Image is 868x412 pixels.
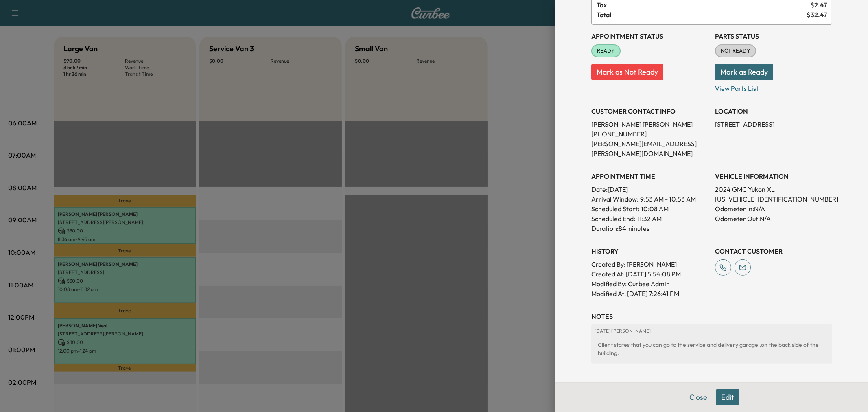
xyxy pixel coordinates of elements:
[592,47,620,55] span: READY
[591,214,635,224] p: Scheduled End:
[591,106,708,116] h3: CUSTOMER CONTACT INFO
[715,31,832,41] h3: Parts Status
[591,259,708,269] p: Created By : [PERSON_NAME]
[591,279,708,289] p: Modified By : Curbee Admin
[591,129,708,139] p: [PHONE_NUMBER]
[595,337,829,360] div: Client states that you can go to the service and delivery garage ,on the back side of the building.
[715,106,832,116] h3: LOCATION
[591,224,708,233] p: Duration: 84 minutes
[715,119,832,129] p: [STREET_ADDRESS]
[637,214,662,224] p: 11:32 AM
[591,139,708,158] p: [PERSON_NAME][EMAIL_ADDRESS][PERSON_NAME][DOMAIN_NAME]
[684,389,713,405] button: Close
[597,10,807,20] span: Total
[591,184,708,194] p: Date: [DATE]
[591,194,708,204] p: Arrival Window:
[715,204,832,214] p: Odometer In: N/A
[716,47,755,55] span: NOT READY
[715,80,832,93] p: View Parts List
[591,311,832,321] h3: NOTES
[591,64,663,80] button: Mark as Not Ready
[591,269,708,279] p: Created At : [DATE] 5:54:08 PM
[591,204,639,214] p: Scheduled Start:
[715,214,832,224] p: Odometer Out: N/A
[715,246,832,256] h3: CONTACT CUSTOMER
[715,64,773,80] button: Mark as Ready
[640,194,696,204] span: 9:53 AM - 10:53 AM
[807,10,827,20] span: $ 32.47
[591,246,708,256] h3: History
[591,171,708,181] h3: APPOINTMENT TIME
[715,184,832,194] p: 2024 GMC Yukon XL
[716,389,739,405] button: Edit
[715,194,832,204] p: [US_VEHICLE_IDENTIFICATION_NUMBER]
[591,31,708,41] h3: Appointment Status
[715,171,832,181] h3: VEHICLE INFORMATION
[591,119,708,129] p: [PERSON_NAME] [PERSON_NAME]
[641,204,669,214] p: 10:08 AM
[591,289,708,298] p: Modified At : [DATE] 7:26:41 PM
[595,328,829,334] p: [DATE] | [PERSON_NAME]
